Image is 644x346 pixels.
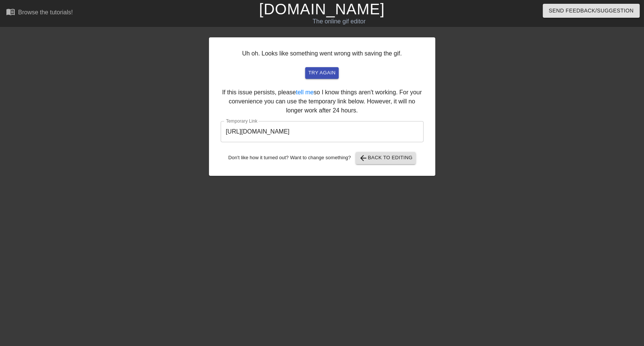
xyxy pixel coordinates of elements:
[308,69,335,77] span: try again
[209,37,435,176] div: Uh oh. Looks like something went wrong with saving the gif. If this issue persists, please so I k...
[6,7,73,19] a: Browse the tutorials!
[359,154,413,163] span: Back to Editing
[359,154,368,163] span: arrow_back
[356,152,416,164] button: Back to Editing
[296,89,314,95] a: tell me
[549,6,634,15] span: Send Feedback/Suggestion
[221,152,424,164] div: Don't like how it turned out? Want to change something?
[18,9,73,15] div: Browse the tutorials!
[259,1,385,17] a: [DOMAIN_NAME]
[221,121,424,142] input: bare
[305,67,338,79] button: try again
[543,4,640,18] button: Send Feedback/Suggestion
[218,17,460,26] div: The online gif editor
[6,7,15,16] span: menu_book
